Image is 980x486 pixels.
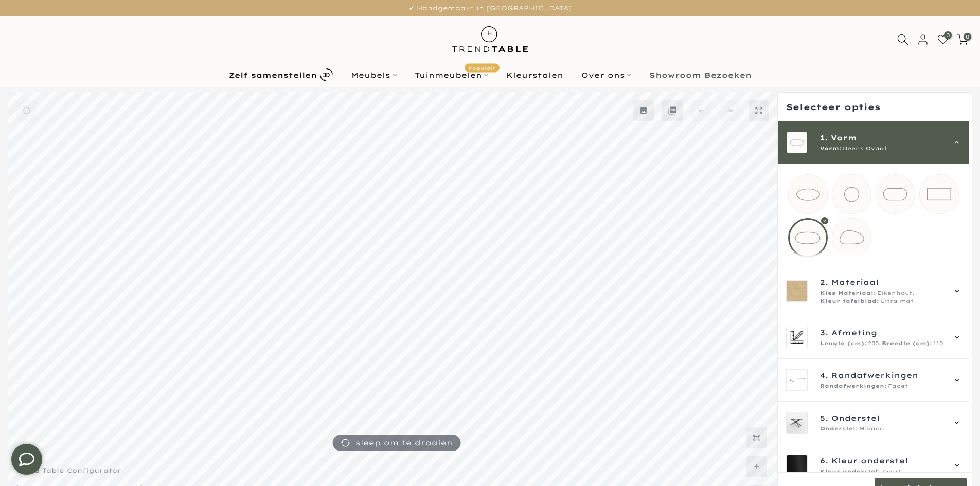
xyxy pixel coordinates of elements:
span: Populair [465,63,500,72]
a: Showroom Bezoeken [640,69,760,81]
span: 0 [944,31,952,39]
img: trend-table [445,16,535,62]
a: TuinmeubelenPopulair [405,69,497,81]
a: Kleurstalen [497,69,572,81]
a: 0 [957,34,968,45]
a: Zelf samenstellen [220,66,342,84]
a: Over ons [572,69,640,81]
a: 0 [937,34,949,45]
b: Zelf samenstellen [229,71,317,79]
span: 0 [964,33,971,41]
p: ✔ Handgemaakt in [GEOGRAPHIC_DATA] [13,3,967,14]
iframe: toggle-frame [1,434,52,485]
a: Meubels [342,69,405,81]
b: Showroom Bezoeken [649,71,752,79]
